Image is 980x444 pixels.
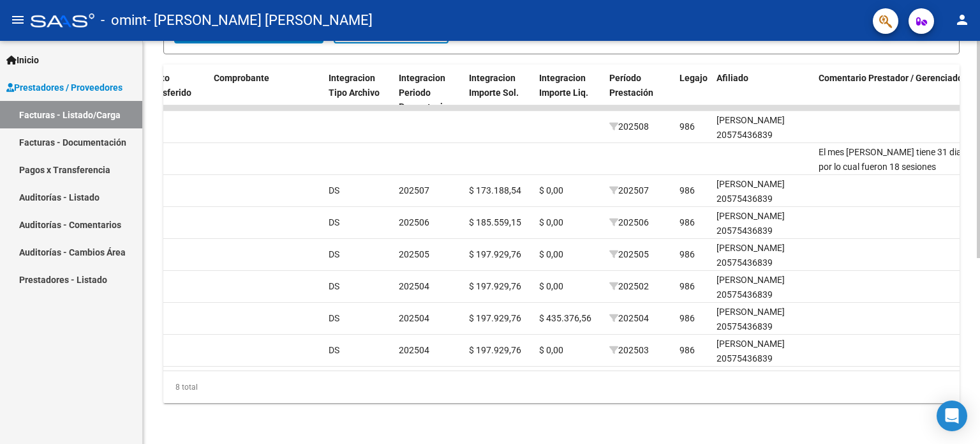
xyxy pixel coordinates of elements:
[144,73,191,98] span: Monto Transferido
[539,313,591,323] span: $ 435.376,56
[539,345,563,355] span: $ 0,00
[147,6,373,34] span: - [PERSON_NAME] [PERSON_NAME]
[954,12,970,27] mat-icon: person
[679,119,695,134] div: 986
[609,249,649,259] span: 202505
[399,249,429,259] span: 202505
[609,217,649,227] span: 202506
[399,217,429,227] span: 202506
[539,217,563,227] span: $ 0,00
[679,279,695,294] div: 986
[329,185,339,195] span: DS
[329,345,339,355] span: DS
[716,113,808,142] div: [PERSON_NAME] 20575436839
[534,65,604,121] datatable-header-cell: Integracion Importe Liq.
[609,73,653,98] span: Período Prestación
[469,217,521,227] span: $ 185.559,15
[399,73,453,112] span: Integracion Periodo Presentacion
[716,209,808,238] div: [PERSON_NAME] 20575436839
[6,80,122,95] span: Prestadores / Proveedores
[394,65,464,121] datatable-header-cell: Integracion Periodo Presentacion
[209,65,323,121] datatable-header-cell: Comprobante
[609,313,649,323] span: 202504
[716,305,808,334] div: [PERSON_NAME] 20575436839
[679,343,695,358] div: 986
[711,65,813,121] datatable-header-cell: Afiliado
[716,73,748,83] span: Afiliado
[138,65,209,121] datatable-header-cell: Monto Transferido
[937,401,967,431] div: Open Intercom Messenger
[399,313,429,323] span: 202504
[329,73,380,98] span: Integracion Tipo Archivo
[609,345,649,355] span: 202503
[716,241,808,270] div: [PERSON_NAME] 20575436839
[399,185,429,195] span: 202507
[819,147,966,172] span: El mes [PERSON_NAME] tiene 31 dias por lo cual fueron 18 sesiones
[716,177,808,206] div: [PERSON_NAME] 20575436839
[469,249,521,259] span: $ 197.929,76
[609,281,649,291] span: 202502
[819,73,966,83] span: Comentario Prestador / Gerenciador
[469,313,521,323] span: $ 197.929,76
[464,65,534,121] datatable-header-cell: Integracion Importe Sol.
[716,337,808,366] div: [PERSON_NAME] 20575436839
[6,53,39,67] span: Inicio
[539,281,563,291] span: $ 0,00
[163,371,960,403] div: 8 total
[469,345,521,355] span: $ 197.929,76
[329,313,339,323] span: DS
[323,65,394,121] datatable-header-cell: Integracion Tipo Archivo
[674,65,711,121] datatable-header-cell: Legajo
[679,247,695,262] div: 986
[399,345,429,355] span: 202504
[329,217,339,227] span: DS
[469,185,521,195] span: $ 173.188,54
[214,73,269,83] span: Comprobante
[604,65,674,121] datatable-header-cell: Período Prestación
[679,73,708,83] span: Legajo
[609,185,649,195] span: 202507
[469,73,519,98] span: Integracion Importe Sol.
[539,73,588,98] span: Integracion Importe Liq.
[329,249,339,259] span: DS
[539,249,563,259] span: $ 0,00
[679,311,695,326] div: 986
[609,121,649,132] span: 202508
[329,281,339,291] span: DS
[679,215,695,230] div: 986
[716,273,808,302] div: [PERSON_NAME] 20575436839
[469,281,521,291] span: $ 197.929,76
[101,6,147,34] span: - omint
[399,281,429,291] span: 202504
[679,183,695,198] div: 986
[813,65,973,121] datatable-header-cell: Comentario Prestador / Gerenciador
[539,185,563,195] span: $ 0,00
[10,12,26,27] mat-icon: menu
